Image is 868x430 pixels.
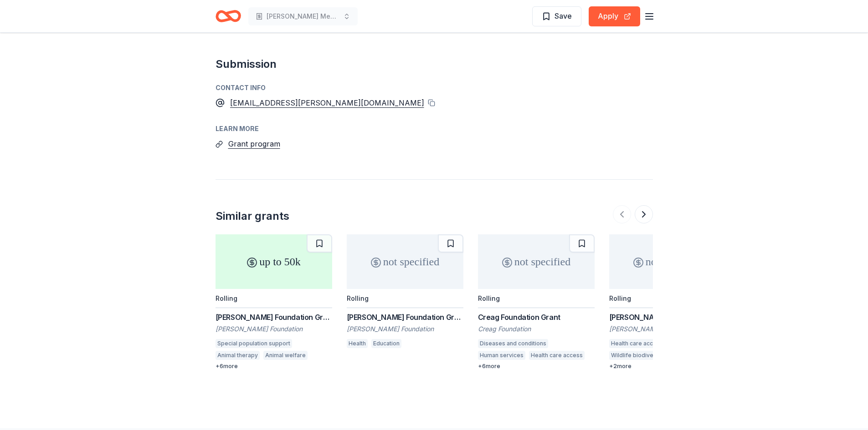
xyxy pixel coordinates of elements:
div: [PERSON_NAME] Family Foundation Inc [609,324,726,334]
div: Creag Foundation [478,324,595,334]
div: not specified [609,234,726,289]
div: Similar grants [216,209,289,223]
a: [EMAIL_ADDRESS][PERSON_NAME][DOMAIN_NAME] [230,97,424,109]
h2: Submission [216,57,653,71]
span: Save [555,10,572,22]
div: Learn more [216,123,653,134]
div: + 6 more [216,363,332,370]
div: Animal welfare [263,351,308,360]
div: Education [371,339,401,348]
a: not specifiedRolling[PERSON_NAME] Foundation Grant[PERSON_NAME] FoundationHealthEducation [347,234,463,351]
a: up to 50kRolling[PERSON_NAME] Foundation Grant[PERSON_NAME] FoundationSpecial population supportA... [216,234,332,370]
button: Grant program [228,138,280,150]
div: Health care access [609,339,665,348]
span: [PERSON_NAME] Memory Care [267,11,339,22]
div: [PERSON_NAME] Family Foundation Grants [609,312,726,323]
div: Human services [478,351,525,360]
div: Special population support [216,339,292,348]
div: up to 50k [216,234,332,289]
div: + 6 more [478,363,595,370]
div: Health care access [529,351,585,360]
div: [PERSON_NAME] Foundation [216,324,332,334]
div: Rolling [347,294,369,302]
div: Rolling [478,294,500,302]
div: [PERSON_NAME] Foundation Grant [216,312,332,323]
button: [PERSON_NAME] Memory Care [248,7,358,25]
div: Rolling [609,294,631,302]
div: Health [347,339,368,348]
div: [PERSON_NAME] Foundation [347,324,463,334]
div: Diseases and conditions [478,339,548,348]
div: Wildlife biodiversity [609,351,667,360]
div: Contact info [216,82,653,93]
a: Home [216,5,241,27]
a: not specifiedRolling[PERSON_NAME] Family Foundation Grants[PERSON_NAME] Family Foundation IncHeal... [609,234,726,370]
div: Rolling [216,294,237,302]
button: Apply [589,6,640,26]
div: not specified [347,234,463,289]
div: Animal therapy [216,351,260,360]
button: Save [532,6,581,26]
div: + 2 more [609,363,726,370]
div: [PERSON_NAME] Foundation Grant [347,312,463,323]
div: not specified [478,234,595,289]
div: Creag Foundation Grant [478,312,595,323]
a: not specifiedRollingCreag Foundation GrantCreag FoundationDiseases and conditionsHuman servicesHe... [478,234,595,370]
